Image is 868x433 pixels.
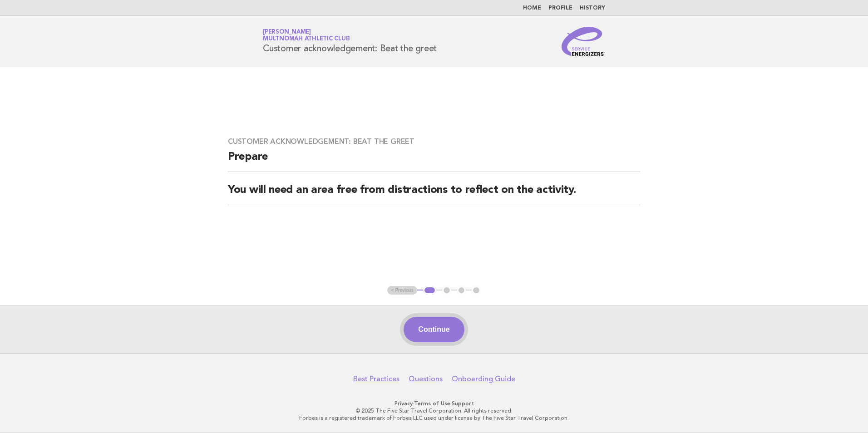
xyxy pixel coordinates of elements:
[156,414,712,422] p: Forbes is a registered trademark of Forbes LLC used under license by The Five Star Travel Corpora...
[263,36,350,42] span: Multnomah Athletic Club
[228,150,640,172] h2: Prepare
[409,374,443,384] a: Questions
[548,5,572,11] a: Profile
[395,400,413,407] a: Privacy
[452,400,474,407] a: Support
[452,374,515,384] a: Onboarding Guide
[523,5,541,11] a: Home
[353,374,399,384] a: Best Practices
[423,286,436,295] button: 1
[228,137,640,146] h3: Customer acknowledgement: Beat the greet
[404,317,464,342] button: Continue
[228,183,640,205] h2: You will need an area free from distractions to reflect on the activity.
[263,30,437,53] h1: Customer acknowledgement: Beat the greet
[562,27,605,56] img: Service Energizers
[414,400,450,407] a: Terms of Use
[156,400,712,407] p: · ·
[580,5,605,11] a: History
[156,407,712,414] p: © 2025 The Five Star Travel Corporation. All rights reserved.
[263,29,350,42] a: [PERSON_NAME]Multnomah Athletic Club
